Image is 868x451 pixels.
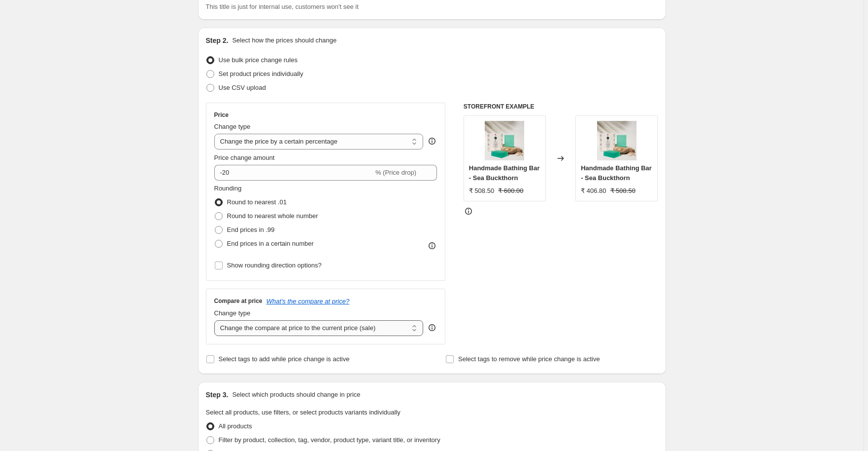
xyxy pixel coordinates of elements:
[227,212,318,220] span: Round to nearest whole number
[206,409,401,416] span: Select all products, use filters, or select products variants individually
[206,3,359,10] span: This title is just for internal use, customers won't see it
[219,70,303,77] span: Set product prices individually
[206,36,229,45] h2: Step 2.
[227,226,275,233] span: End prices in .99
[219,84,266,91] span: Use CSV upload
[581,186,606,196] div: ₹ 406.80
[227,198,287,206] span: Round to nearest .01
[610,186,635,196] strike: ₹ 508.50
[581,164,652,182] span: Handmade Bathing Bar - Sea Buckthorn
[427,323,437,333] div: help
[375,169,416,176] span: % (Price drop)
[214,165,373,181] input: -15
[498,186,523,196] strike: ₹ 600.00
[214,111,229,119] h3: Price
[469,164,540,182] span: Handmade Bathing Bar - Sea Buckthorn
[214,297,263,305] h3: Compare at price
[206,390,229,400] h2: Step 3.
[458,355,600,363] span: Select tags to remove while price change is active
[219,355,350,363] span: Select tags to add while price change is active
[219,422,252,430] span: All products
[219,436,440,444] span: Filter by product, collection, tag, vendor, product type, variant title, or inventory
[485,121,524,160] img: Copy_of_Handmade_Soap_Sea_Buckthorn-5164_8e35fe59-72d9-4026-99b3-fb55995a5b82_80x.jpg
[219,56,298,64] span: Use bulk price change rules
[227,240,314,247] span: End prices in a certain number
[464,103,658,111] h6: STOREFRONT EXAMPLE
[214,309,251,317] span: Change type
[267,298,350,305] button: What's the compare at price?
[232,36,336,45] p: Select how the prices should change
[469,186,494,196] div: ₹ 508.50
[232,390,360,400] p: Select which products should change in price
[214,154,275,161] span: Price change amount
[427,136,437,146] div: help
[214,185,242,192] span: Rounding
[597,121,636,160] img: Copy_of_Handmade_Soap_Sea_Buckthorn-5164_8e35fe59-72d9-4026-99b3-fb55995a5b82_80x.jpg
[227,262,322,269] span: Show rounding direction options?
[214,123,251,130] span: Change type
